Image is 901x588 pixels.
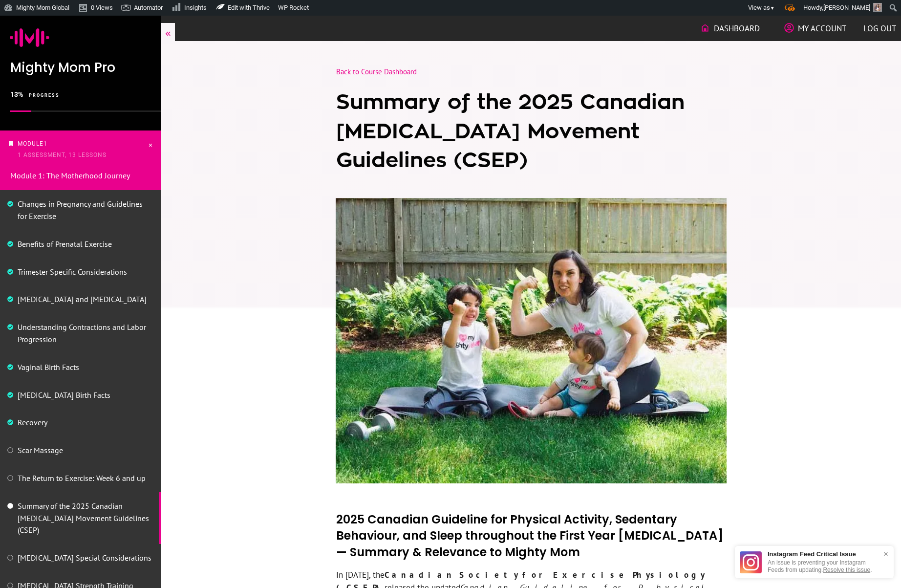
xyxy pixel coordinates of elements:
[18,362,79,372] a: Vaginal Birth Facts
[714,20,760,37] span: Dashboard
[18,417,47,427] a: Recovery
[770,5,775,11] span: ▼
[10,171,130,180] a: Module 1: The Motherhood Journey
[29,93,60,98] span: progress
[879,545,893,563] div: ×
[336,67,417,76] a: Back to Course Dashboard
[18,199,143,221] a: Changes in Pregnancy and Guidelines for Exercise
[798,20,846,37] span: My Account
[336,511,724,560] strong: 2025 Canadian Guideline for Physical Activity, Sedentary Behaviour, and Sleep throughout the Firs...
[768,551,879,557] h3: Instagram Feed Critical Issue
[18,445,63,455] a: Scar Massage
[18,501,149,535] a: Summary of the 2025 Canadian [MEDICAL_DATA] Movement Guidelines (CSEP)
[18,322,146,344] a: Understanding Contractions and Labor Progression
[18,553,151,563] a: [MEDICAL_DATA] Special Considerations
[18,473,146,483] a: The Return to Exercise: Week 6 and up
[740,551,762,573] img: Instagram Feed icon
[784,20,846,37] a: My Account
[18,138,147,161] p: Module
[700,20,760,37] a: Dashboard
[10,18,49,57] img: ico-mighty-mom
[863,20,896,37] a: Log out
[823,566,870,573] a: Resolve this issue
[823,4,870,11] span: [PERSON_NAME]
[43,140,47,147] span: 1
[10,90,23,98] span: 13%
[10,59,115,76] span: Mighty Mom Pro
[18,390,110,400] a: [MEDICAL_DATA] Birth Facts
[18,294,147,304] a: [MEDICAL_DATA] and [MEDICAL_DATA]
[336,92,685,171] span: Summary of the 2025 Canadian [MEDICAL_DATA] Movement Guidelines (CSEP)
[184,4,207,11] span: Insights
[18,152,107,158] span: 1 Assessment, 13 Lessons
[768,559,879,573] p: An issue is preventing your Instagram Feeds from updating. .
[336,198,727,483] img: Module 3: Special Considerations
[18,239,112,249] a: Benefits of Prenatal Exercise
[18,267,127,277] a: Trimester Specific Considerations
